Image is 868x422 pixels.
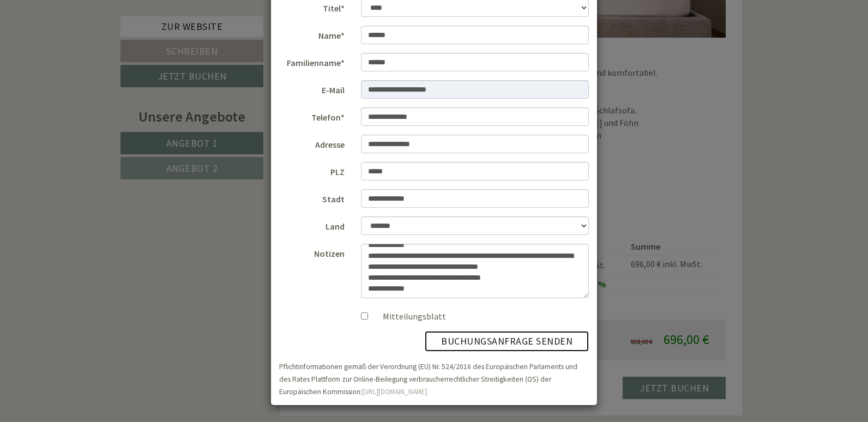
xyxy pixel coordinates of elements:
[271,80,353,97] label: E-Mail
[16,32,180,40] div: Inso Sonnenheim
[16,53,180,61] small: 21:42
[16,41,180,52] font: Guten [DATE], wie können wir Ihnen helfen?
[372,310,446,323] label: Mitteilungsblatt
[279,362,577,396] small: Pflichtinformationen gemäß der Verordnung (EU) Nr. 524/2016 des Europäischen Parlaments und des R...
[271,53,353,69] label: Familienname*
[359,284,430,306] button: Senden
[271,26,353,42] label: Name*
[376,289,413,302] font: Senden
[271,189,353,206] label: Stadt
[271,107,353,124] label: Telefon*
[271,244,353,260] label: Notizen
[271,216,353,233] label: Land
[441,335,572,347] font: Buchungsanfrage senden
[191,8,238,27] div: Montag
[271,135,353,151] label: Adresse
[271,162,353,178] label: PLZ
[362,387,427,396] a: [URL][DOMAIN_NAME]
